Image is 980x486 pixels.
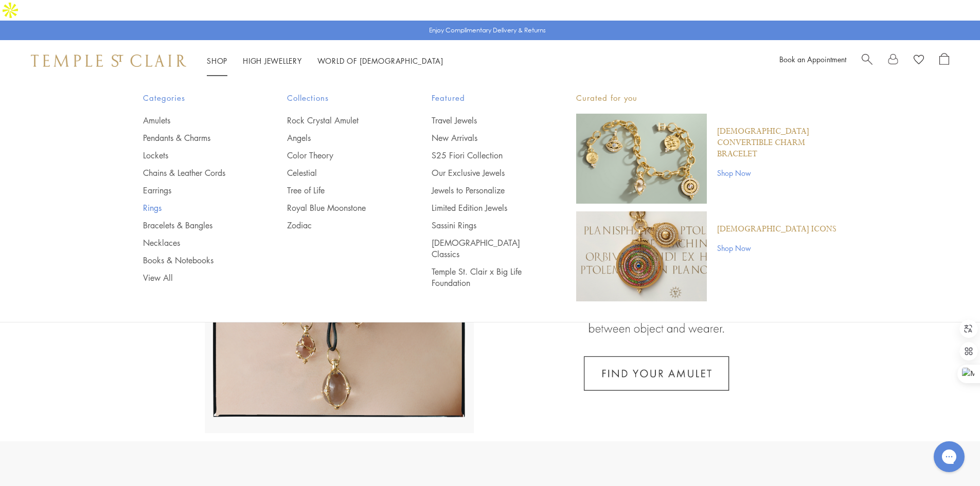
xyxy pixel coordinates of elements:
[243,56,302,66] a: High JewelleryHigh Jewellery
[31,55,186,67] img: Temple St. Clair
[779,54,846,64] a: Book an Appointment
[432,237,535,260] a: [DEMOGRAPHIC_DATA] Classics
[143,237,246,248] a: Necklaces
[143,132,246,143] a: Pendants & Charms
[432,185,535,196] a: Jewels to Personalize
[143,92,246,104] span: Categories
[143,150,246,161] a: Lockets
[207,55,443,67] nav: Main navigation
[287,150,390,161] a: Color Theory
[287,202,390,213] a: Royal Blue Moonstone
[143,202,246,213] a: Rings
[432,167,535,178] a: Our Exclusive Jewels
[287,132,390,143] a: Angels
[432,266,535,289] a: Temple St. Clair x Big Life Foundation
[432,115,535,126] a: Travel Jewels
[429,25,546,35] p: Enjoy Complimentary Delivery & Returns
[287,220,390,231] a: Zodiac
[317,56,443,66] a: World of [DEMOGRAPHIC_DATA]World of [DEMOGRAPHIC_DATA]
[929,438,970,476] iframe: Gorgias live chat messenger
[143,185,246,196] a: Earrings
[432,202,535,213] a: Limited Edition Jewels
[143,272,246,283] a: View All
[717,242,836,254] a: Shop Now
[717,126,838,160] a: [DEMOGRAPHIC_DATA] Convertible Charm Bracelet
[143,167,246,178] a: Chains & Leather Cords
[287,185,390,196] a: Tree of Life
[287,167,390,178] a: Celestial
[287,115,390,126] a: Rock Crystal Amulet
[207,56,227,66] a: ShopShop
[939,53,949,68] a: Open Shopping Bag
[432,220,535,231] a: Sassini Rings
[914,53,924,68] a: View Wishlist
[432,92,535,104] span: Featured
[143,115,246,126] a: Amulets
[287,92,390,104] span: Collections
[717,167,838,178] a: Shop Now
[432,150,535,161] a: S25 Fiori Collection
[143,220,246,231] a: Bracelets & Bangles
[432,132,535,143] a: New Arrivals
[576,92,838,104] p: Curated for you
[862,53,872,68] a: Search
[143,255,246,266] a: Books & Notebooks
[717,224,836,235] a: [DEMOGRAPHIC_DATA] Icons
